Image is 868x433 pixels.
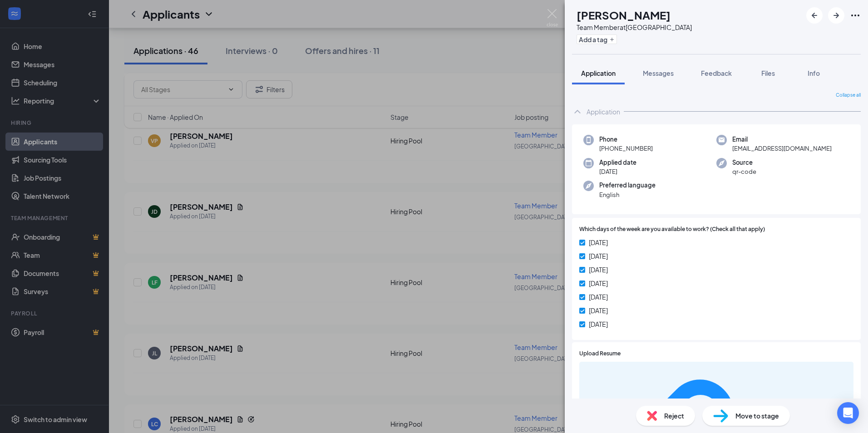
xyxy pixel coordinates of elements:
span: [DATE] [589,292,608,302]
span: Application [581,69,616,77]
svg: ArrowLeftNew [809,10,820,21]
span: Messages [643,69,674,77]
span: [DATE] [589,305,608,315]
span: Files [761,69,775,77]
h1: [PERSON_NAME] [577,7,671,23]
span: English [599,190,656,199]
span: Collapse all [836,92,861,99]
span: Preferred language [599,181,656,190]
span: Feedback [701,69,732,77]
span: [PHONE_NUMBER] [599,144,653,153]
span: [EMAIL_ADDRESS][DOMAIN_NAME] [732,144,832,153]
svg: ArrowRight [831,10,842,21]
span: Info [808,69,820,77]
div: Application [587,107,620,116]
button: ArrowLeftNew [806,7,823,24]
span: [DATE] [589,251,608,261]
span: [DATE] [589,278,608,288]
span: Upload Resume [579,349,621,358]
span: Move to stage [735,411,779,421]
div: Open Intercom Messenger [837,402,859,424]
span: [DATE] [589,319,608,329]
div: Team Member at [GEOGRAPHIC_DATA] [577,23,692,32]
span: qr-code [732,167,756,176]
span: Reject [664,411,684,421]
span: [DATE] [589,237,608,247]
span: Applied date [599,158,636,167]
span: Phone [599,135,653,144]
svg: Plus [609,37,615,42]
svg: ChevronUp [572,106,583,117]
span: Source [732,158,756,167]
span: [DATE] [589,265,608,275]
button: ArrowRight [828,7,844,24]
svg: Ellipses [850,10,861,21]
span: [DATE] [599,167,636,176]
span: Which days of the week are you available to work? (Check all that apply) [579,225,765,234]
span: Email [732,135,832,144]
button: PlusAdd a tag [577,34,617,44]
